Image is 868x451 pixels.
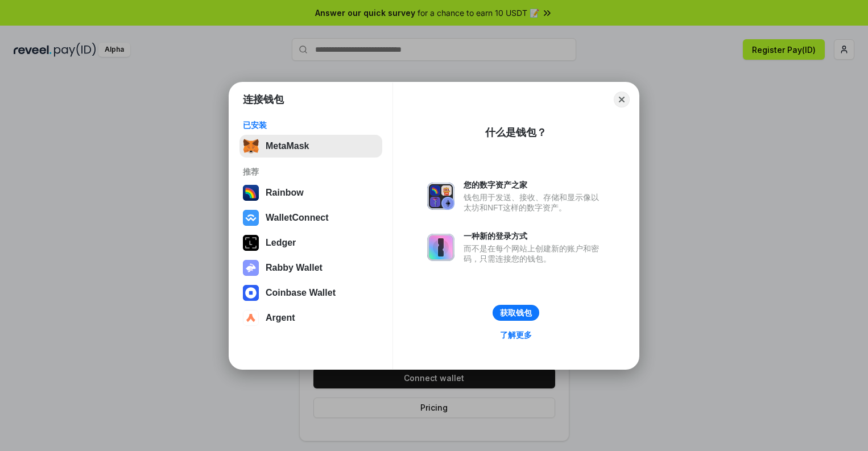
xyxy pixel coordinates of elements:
div: MetaMask [266,141,309,151]
img: svg+xml,%3Csvg%20fill%3D%22none%22%20height%3D%2233%22%20viewBox%3D%220%200%2035%2033%22%20width%... [243,138,259,154]
img: svg+xml,%3Csvg%20width%3D%2228%22%20height%3D%2228%22%20viewBox%3D%220%200%2028%2028%22%20fill%3D... [243,285,259,301]
div: WalletConnect [266,213,329,223]
button: Rabby Wallet [239,256,382,279]
button: Ledger [239,231,382,254]
div: 已安装 [243,120,379,130]
div: 钱包用于发送、接收、存储和显示像以太坊和NFT这样的数字资产。 [464,192,605,213]
img: svg+xml,%3Csvg%20width%3D%22120%22%20height%3D%22120%22%20viewBox%3D%220%200%20120%20120%22%20fil... [243,185,259,201]
button: WalletConnect [239,206,382,229]
img: svg+xml,%3Csvg%20xmlns%3D%22http%3A%2F%2Fwww.w3.org%2F2000%2Fsvg%22%20fill%3D%22none%22%20viewBox... [427,234,454,261]
div: 什么是钱包？ [485,126,547,139]
button: Rainbow [239,181,382,204]
img: svg+xml,%3Csvg%20xmlns%3D%22http%3A%2F%2Fwww.w3.org%2F2000%2Fsvg%22%20fill%3D%22none%22%20viewBox... [243,260,259,276]
img: svg+xml,%3Csvg%20width%3D%2228%22%20height%3D%2228%22%20viewBox%3D%220%200%2028%2028%22%20fill%3D... [243,310,259,326]
div: Rainbow [266,188,304,198]
div: Coinbase Wallet [266,288,336,298]
img: svg+xml,%3Csvg%20width%3D%2228%22%20height%3D%2228%22%20viewBox%3D%220%200%2028%2028%22%20fill%3D... [243,210,259,226]
div: 一种新的登录方式 [464,231,605,241]
button: MetaMask [239,135,382,158]
img: svg+xml,%3Csvg%20xmlns%3D%22http%3A%2F%2Fwww.w3.org%2F2000%2Fsvg%22%20width%3D%2228%22%20height%3... [243,235,259,251]
button: Coinbase Wallet [239,282,382,304]
img: svg+xml,%3Csvg%20xmlns%3D%22http%3A%2F%2Fwww.w3.org%2F2000%2Fsvg%22%20fill%3D%22none%22%20viewBox... [427,183,454,210]
div: 推荐 [243,167,379,177]
a: 了解更多 [493,328,539,342]
button: 获取钱包 [493,305,539,321]
h1: 连接钱包 [243,93,284,106]
div: Rabby Wallet [266,263,323,273]
div: Argent [266,313,295,323]
div: 而不是在每个网站上创建新的账户和密码，只需连接您的钱包。 [464,243,605,264]
div: 您的数字资产之家 [464,180,605,190]
div: 了解更多 [500,330,532,340]
button: Close [614,92,630,107]
div: Ledger [266,238,296,248]
button: Argent [239,307,382,329]
div: 获取钱包 [500,308,532,318]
